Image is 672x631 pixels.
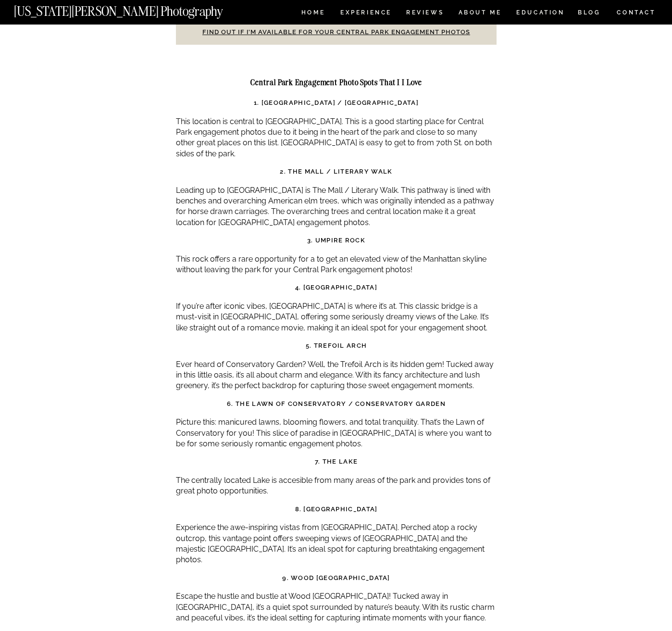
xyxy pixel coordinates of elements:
[202,28,470,36] a: Find out if I’m available for your Central Park engagement photos
[176,417,497,449] p: Picture this: manicured lawns, blooming flowers, and total tranquility. That’s the Lawn of Conser...
[176,475,497,497] p: The centrally located Lake is accesible from many areas of the park and provides tons of great ph...
[315,458,358,465] strong: 7. The Lake
[280,168,392,175] strong: 2. The Mall / Literary Walk
[176,254,497,276] p: This rock offers a rare opportunity for a to get an elevated view of the Manhattan skyline withou...
[295,505,378,513] strong: 8. [GEOGRAPHIC_DATA]
[176,591,497,623] p: Escape the hustle and bustle at Wood [GEOGRAPHIC_DATA]! Tucked away in [GEOGRAPHIC_DATA], it’s a ...
[227,400,446,407] strong: 6. The Lawn of Conservatory / Conservatory Garden
[254,99,419,106] strong: 1. [GEOGRAPHIC_DATA] / [GEOGRAPHIC_DATA]
[406,10,442,18] a: REVIEWS
[515,10,566,18] a: EDUCATION
[176,185,497,228] p: Leading up to [GEOGRAPHIC_DATA] is The Mall / Literary Walk. This pathway is lined with benches a...
[14,5,255,13] a: [US_STATE][PERSON_NAME] Photography
[282,574,390,581] strong: 9. Wood [GEOGRAPHIC_DATA]
[307,237,365,244] strong: 3. Umpire Rock
[250,77,422,87] strong: Central Park Engagement Photo Spots That I I Love
[176,522,497,566] p: Experience the awe-inspiring vistas from [GEOGRAPHIC_DATA]. Perched atop a rocky outcrop, this va...
[340,10,391,18] a: Experience
[306,342,367,349] strong: 5. Trefoil Arch
[176,359,497,391] p: Ever heard of Conservatory Garden? Well, the Trefoil Arch is its hidden gem! Tucked away in this ...
[176,116,497,160] p: This location is central to [GEOGRAPHIC_DATA]. This is a good starting place for Central Park eng...
[295,284,377,291] strong: 4. [GEOGRAPHIC_DATA]
[578,10,601,18] a: BLOG
[616,7,656,18] a: CONTACT
[299,10,327,18] a: HOME
[458,10,502,18] a: ABOUT ME
[176,301,497,333] p: If you’re after iconic vibes, [GEOGRAPHIC_DATA] is where it’s at. This classic bridge is a must-v...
